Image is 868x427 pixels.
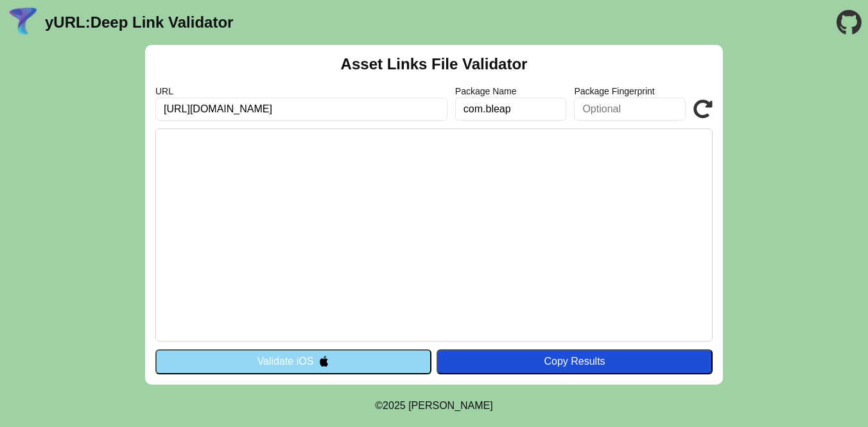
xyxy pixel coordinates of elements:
[408,400,493,411] a: Michael Ibragimchayev's Personal Site
[455,86,567,96] label: Package Name
[45,13,233,31] a: yURL:Deep Link Validator
[574,86,686,96] label: Package Fingerprint
[375,385,492,427] footer: ©
[6,6,40,39] img: yURL Logo
[341,55,528,73] h2: Asset Links File Validator
[574,98,686,121] input: Optional
[437,349,713,374] button: Copy Results
[318,356,329,367] img: appleIcon.svg
[383,400,406,411] span: 2025
[155,349,431,374] button: Validate iOS
[155,86,447,96] label: URL
[455,98,567,121] input: Optional
[155,98,447,121] input: Required
[443,356,706,367] div: Copy Results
